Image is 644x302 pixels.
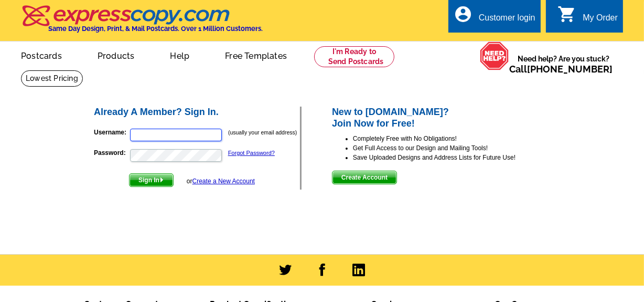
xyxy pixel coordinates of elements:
a: Same Day Design, Print, & Mail Postcards. Over 1 Million Customers. [21,13,263,33]
i: shopping_cart [557,5,576,24]
h2: Already A Member? Sign In. [94,107,300,118]
label: Username: [94,128,129,137]
span: Call [509,64,613,75]
a: account_circle Customer login [454,12,535,25]
div: Customer login [479,13,535,28]
li: Get Full Access to our Design and Mailing Tools! [353,143,552,153]
li: Completely Free with No Obligations! [353,134,552,143]
label: Password: [94,148,129,158]
button: Create Account [332,171,397,184]
span: Sign In [130,174,173,186]
a: Products [81,43,152,67]
a: shopping_cart My Order [557,12,618,25]
span: Create Account [332,171,396,184]
a: Help [153,43,206,67]
a: Free Templates [208,43,304,67]
a: [PHONE_NUMBER] [527,64,613,75]
a: Postcards [4,43,79,67]
div: My Order [583,13,618,28]
h2: New to [DOMAIN_NAME]? Join Now for Free! [332,107,552,129]
a: Forgot Password? [228,150,275,156]
img: button-next-arrow-white.png [159,178,164,182]
button: Sign In [129,173,174,187]
small: (usually your email address) [228,129,297,136]
img: help [480,41,509,70]
li: Save Uploaded Designs and Address Lists for Future Use! [353,153,552,162]
a: Create a New Account [192,178,255,185]
span: Need help? Are you stuck? [509,54,618,75]
h4: Same Day Design, Print, & Mail Postcards. Over 1 Million Customers. [48,25,263,33]
i: account_circle [454,5,473,24]
div: or [187,176,255,186]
